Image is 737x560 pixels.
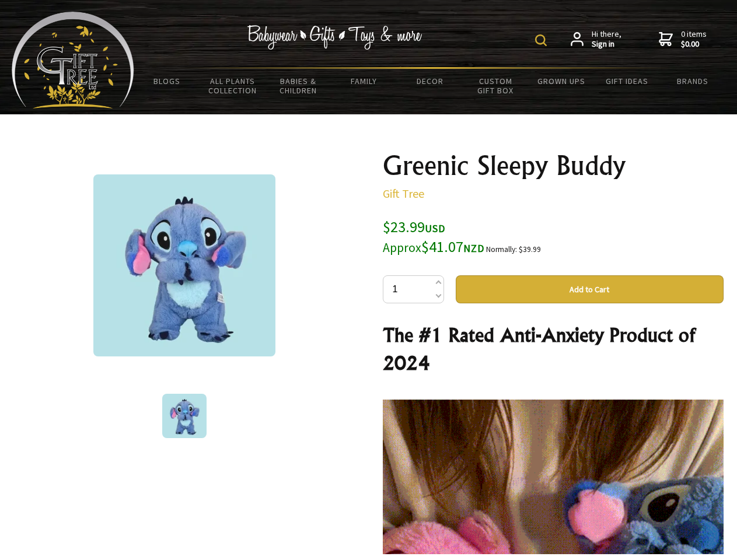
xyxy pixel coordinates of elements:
[659,29,707,50] a: 0 items$0.00
[681,29,707,50] span: 0 items
[383,152,724,180] h1: Greenic Sleepy Buddy
[571,29,621,50] a: Hi there,Sign in
[12,12,134,108] img: Babyware - Gifts - Toys and more...
[486,244,541,254] small: Normally: $39.99
[200,69,266,103] a: All Plants Collection
[383,217,484,256] span: $23.99 $41.07
[463,242,484,255] span: NZD
[535,34,547,46] img: product search
[594,69,660,93] a: Gift Ideas
[425,222,445,235] span: USD
[383,186,424,201] a: Gift Tree
[660,69,726,93] a: Brands
[592,29,621,50] span: Hi there,
[93,174,275,356] img: Greenic Sleepy Buddy
[528,69,594,93] a: Grown Ups
[134,69,200,93] a: BLOGS
[681,39,707,50] strong: $0.00
[162,394,207,438] img: Greenic Sleepy Buddy
[383,323,695,374] strong: The #1 Rated Anti-Anxiety Product of 2024
[463,69,529,103] a: Custom Gift Box
[456,275,724,303] button: Add to Cart
[331,69,397,93] a: Family
[397,69,463,93] a: Decor
[266,69,331,103] a: Babies & Children
[383,240,421,256] small: Approx
[592,39,621,50] strong: Sign in
[247,25,422,50] img: Babywear - Gifts - Toys & more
